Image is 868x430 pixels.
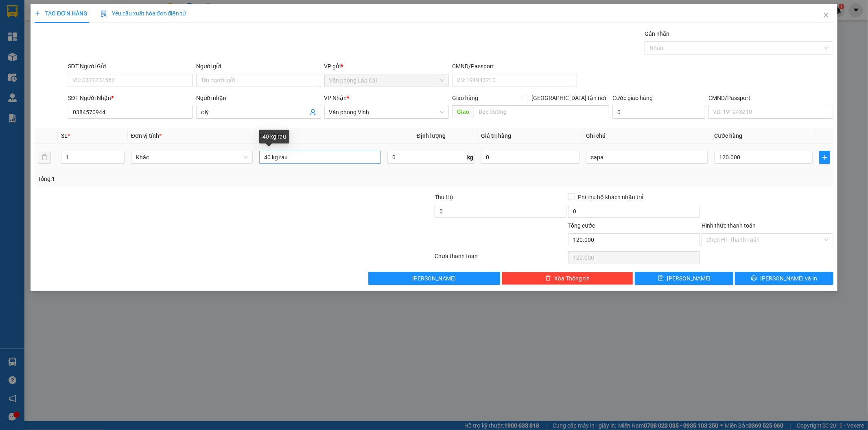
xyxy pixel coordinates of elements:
[612,95,653,101] label: Cước giao hàng
[735,272,833,285] button: printer[PERSON_NAME] và In
[820,154,830,161] span: plus
[196,93,321,102] div: Người nhận
[554,274,590,283] span: Xóa Thông tin
[329,106,444,118] span: Văn phòng Vinh
[38,151,51,164] button: delete
[545,275,551,282] span: delete
[324,62,449,71] div: VP gửi
[61,132,68,139] span: SL
[502,272,634,285] button: deleteXóa Thông tin
[586,151,708,164] input: Ghi Chú
[635,272,733,285] button: save[PERSON_NAME]
[101,11,107,17] img: icon
[101,10,186,17] span: Yêu cầu xuất hóa đơn điện tử
[819,151,830,164] button: plus
[452,105,474,118] span: Giao
[452,95,478,101] span: Giao hàng
[136,151,248,163] span: Khác
[196,62,321,71] div: Người gửi
[481,132,511,139] span: Giá trị hàng
[434,252,568,266] div: Chưa thanh toán
[583,128,711,144] th: Ghi chú
[452,62,577,71] div: CMND/Passport
[368,272,500,285] button: [PERSON_NAME]
[35,10,87,17] span: TẠO ĐƠN HÀNG
[815,4,837,27] button: Close
[760,274,817,283] span: [PERSON_NAME] và In
[708,93,833,102] div: CMND/Passport
[324,95,347,101] span: VP Nhận
[412,274,456,283] span: [PERSON_NAME]
[68,62,193,71] div: SĐT Người Gửi
[35,11,40,16] span: plus
[466,151,474,164] span: kg
[667,274,711,283] span: [PERSON_NAME]
[568,222,595,229] span: Tổng cước
[481,151,579,164] input: 0
[310,109,316,115] span: user-add
[131,132,162,139] span: Đơn vị tính
[68,93,193,102] div: SĐT Người Nhận
[575,193,647,202] span: Phí thu hộ khách nhận trả
[528,93,609,102] span: [GEOGRAPHIC_DATA] tận nơi
[645,30,669,37] label: Gán nhãn
[751,275,757,282] span: printer
[714,132,742,139] span: Cước hàng
[612,106,705,119] input: Cước giao hàng
[435,194,453,200] span: Thu Hộ
[417,132,446,139] span: Định lượng
[38,174,335,183] div: Tổng: 1
[823,12,829,18] span: close
[702,222,756,229] label: Hình thức thanh toán
[658,275,664,282] span: save
[329,74,444,87] span: Văn phòng Lào Cai
[259,151,381,164] input: VD: Bàn, Ghế
[259,130,289,143] div: 40 kg rau
[474,105,609,118] input: Dọc đường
